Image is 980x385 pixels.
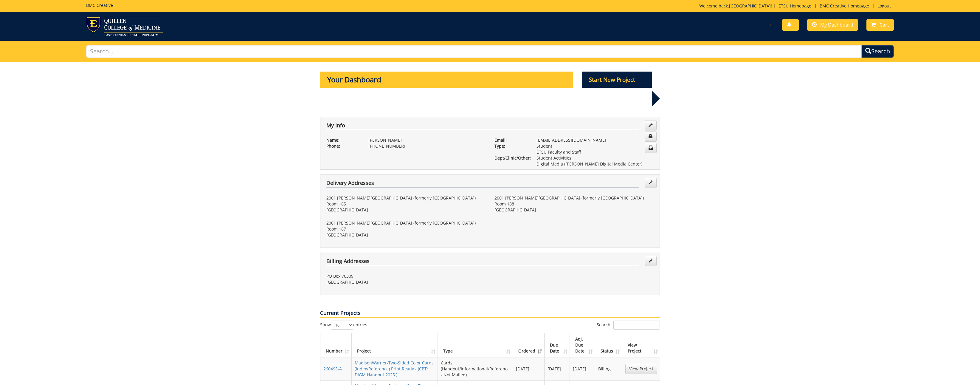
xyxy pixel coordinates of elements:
a: Edit Addresses [645,178,657,188]
th: View Project: activate to sort column ascending [622,333,660,357]
h4: Billing Addresses [326,258,639,266]
th: Ordered: activate to sort column ascending [513,333,545,357]
p: Your Dashboard [320,72,573,88]
a: Logout [874,3,894,9]
a: 260495-A [323,366,342,372]
p: [GEOGRAPHIC_DATA] [326,279,486,285]
a: My Dashboard [807,19,858,31]
th: Status: activate to sort column ascending [595,333,622,357]
p: Student Activities [536,155,654,161]
th: Adj. Due Date: activate to sort column ascending [570,333,595,357]
h4: Delivery Addresses [326,180,639,188]
p: [PERSON_NAME] [368,137,486,143]
td: [DATE] [513,357,545,380]
a: BMC Creative Homepage [817,3,872,9]
p: 2001 [PERSON_NAME][GEOGRAPHIC_DATA] (formerly [GEOGRAPHIC_DATA]) [326,220,486,226]
th: Project: activate to sort column ascending [352,333,438,357]
p: 2001 [PERSON_NAME][GEOGRAPHIC_DATA] (formerly [GEOGRAPHIC_DATA]) [494,195,654,201]
a: Change Password [645,132,657,142]
select: Showentries [331,321,353,330]
img: ETSU logo [86,17,163,36]
label: Show entries [320,321,367,330]
span: My Dashboard [820,21,853,28]
p: 2001 [PERSON_NAME][GEOGRAPHIC_DATA] (formerly [GEOGRAPHIC_DATA]) [326,195,486,201]
p: Name: [326,137,359,143]
th: Number: activate to sort column ascending [320,333,352,357]
a: Edit Info [645,120,657,130]
p: Start New Project [582,72,652,88]
p: Student [536,143,654,149]
a: MadisonWarner-Two-Sided Color Cards (Index/Reference) Print Ready - (CBT: DIGM Handout 2025 ) [355,360,434,378]
p: PO Box 70309 [326,273,486,279]
a: Change Communication Preferences [645,143,657,153]
p: Email: [494,137,528,143]
label: Search: [597,321,660,330]
p: ETSU Faculty and Staff [536,149,654,155]
p: Current Projects [320,309,660,318]
p: [PHONE_NUMBER] [368,143,486,149]
p: [GEOGRAPHIC_DATA] [494,207,654,213]
p: Welcome back, ! | | | [699,3,894,9]
th: Due Date: activate to sort column ascending [545,333,570,357]
p: Room 185 [326,201,486,207]
h4: My Info [326,123,639,130]
input: Search... [86,45,862,58]
a: [GEOGRAPHIC_DATA] [729,3,771,9]
input: Search: [613,321,660,330]
a: ETSU Homepage [776,3,814,9]
a: View Project [625,364,657,374]
p: [EMAIL_ADDRESS][DOMAIN_NAME] [536,137,654,143]
td: Cards (Handout/Informational/Reference - Not Mailed) [438,357,513,380]
td: Billing [595,357,622,380]
td: [DATE] [545,357,570,380]
button: Search [861,45,894,58]
p: [GEOGRAPHIC_DATA] [326,207,486,213]
a: Start New Project [582,77,652,83]
p: [GEOGRAPHIC_DATA] [326,232,486,238]
p: Type: [494,143,528,149]
p: Dept/Clinic/Other: [494,155,528,161]
h5: BMC Creative [86,3,113,7]
a: Edit Addresses [645,256,657,266]
td: [DATE] [570,357,595,380]
p: Room 188 [494,201,654,207]
p: Phone: [326,143,359,149]
span: Cart [880,21,889,28]
p: Room 187 [326,226,486,232]
a: Cart [866,19,894,31]
p: Digital Media ([PERSON_NAME] Digital Media Center) [536,161,654,167]
th: Type: activate to sort column ascending [438,333,513,357]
